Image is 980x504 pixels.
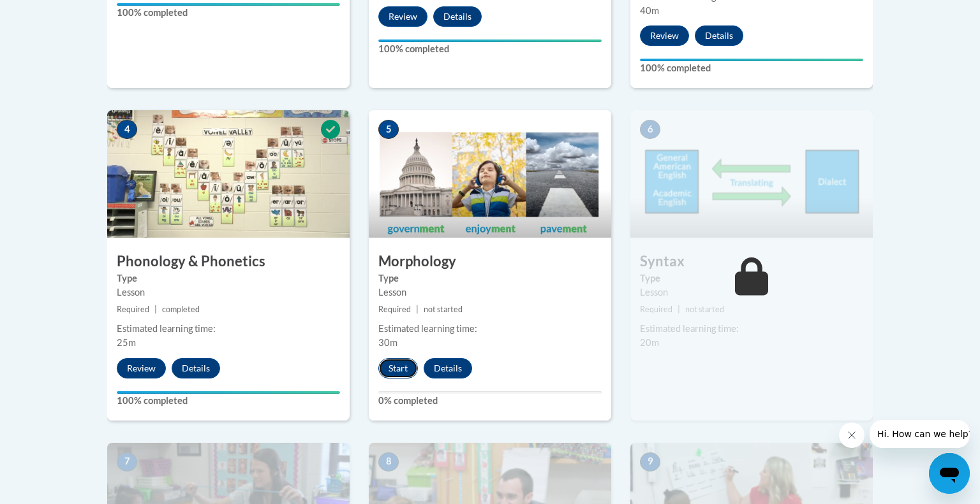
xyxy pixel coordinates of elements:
[424,358,472,378] button: Details
[369,252,611,271] h3: Morphology
[640,271,863,285] label: Type
[695,25,743,46] button: Details
[117,271,340,285] label: Type
[378,452,399,472] span: 8
[640,305,672,314] span: Required
[378,120,399,139] span: 5
[640,25,689,46] button: Review
[640,285,863,299] div: Lesson
[162,305,200,314] span: completed
[378,337,397,348] span: 30m
[424,305,463,314] span: not started
[640,5,659,16] span: 40m
[378,305,411,314] span: Required
[378,40,602,42] div: Your progress
[117,337,136,348] span: 25m
[172,358,220,378] button: Details
[685,305,724,314] span: not started
[678,305,680,314] span: |
[640,59,863,61] div: Your progress
[107,110,350,238] img: Course Image
[378,322,602,336] div: Estimated learning time:
[378,394,602,408] label: 0% completed
[117,394,340,408] label: 100% completed
[640,452,660,472] span: 9
[8,9,103,19] span: Hi. How can we help?
[416,305,419,314] span: |
[630,110,873,238] img: Course Image
[117,305,149,314] span: Required
[117,120,137,139] span: 4
[378,271,602,285] label: Type
[929,453,970,494] iframe: Button to launch messaging window
[378,6,427,27] button: Review
[433,6,482,27] button: Details
[378,42,602,56] label: 100% completed
[117,358,166,378] button: Review
[640,322,863,336] div: Estimated learning time:
[839,422,865,448] iframe: Close message
[117,322,340,336] div: Estimated learning time:
[870,420,970,448] iframe: Message from company
[640,120,660,139] span: 6
[117,3,340,6] div: Your progress
[117,6,340,20] label: 100% completed
[369,110,611,238] img: Course Image
[117,285,340,299] div: Lesson
[117,391,340,394] div: Your progress
[630,252,873,271] h3: Syntax
[117,452,137,472] span: 7
[378,285,602,299] div: Lesson
[107,252,350,271] h3: Phonology & Phonetics
[378,358,418,378] button: Start
[154,305,157,314] span: |
[640,61,863,75] label: 100% completed
[640,337,659,348] span: 20m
